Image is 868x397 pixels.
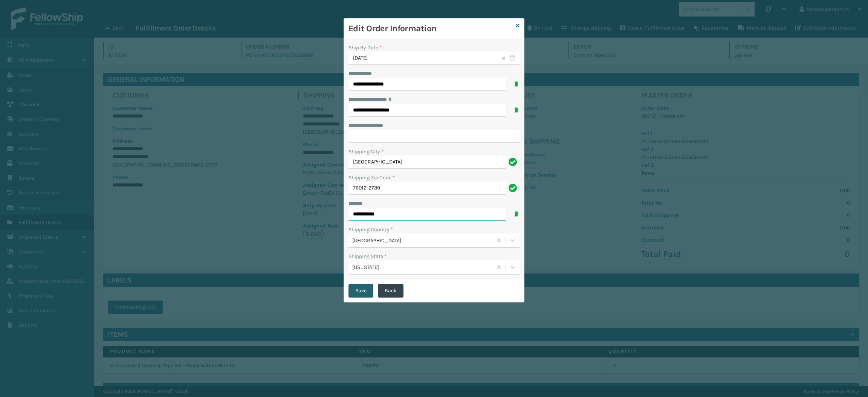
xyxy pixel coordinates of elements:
[348,148,384,156] label: Shipping City
[348,226,393,234] label: Shipping Country
[352,236,493,244] div: [GEOGRAPHIC_DATA]
[348,252,387,260] label: Shipping State
[378,284,403,298] button: Back
[348,284,373,298] button: Save
[348,44,382,51] label: Ship By Date
[348,23,513,34] h3: Edit Order Information
[348,52,520,65] input: MM/DD/YYYY
[352,263,493,271] div: [US_STATE]
[348,174,395,182] label: Shipping Zip Code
